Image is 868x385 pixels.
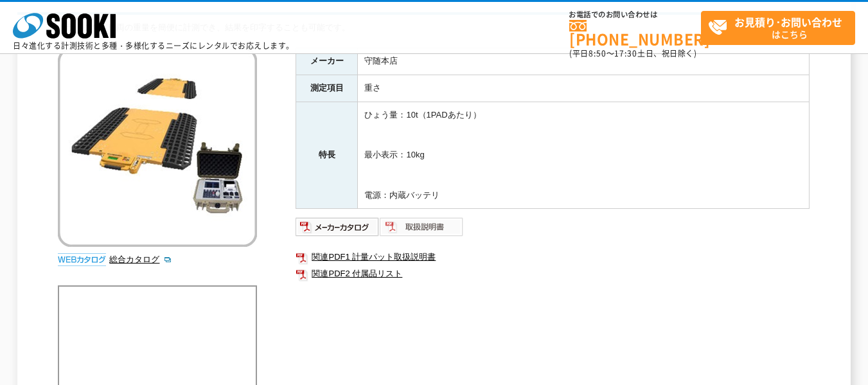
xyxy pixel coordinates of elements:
[296,102,358,209] th: 特長
[296,226,380,235] a: メーカーカタログ
[569,11,701,19] span: お電話でのお問い合わせは
[58,48,257,247] img: トラックスケール（無線） スーパーJUMBOMAX SJ2-10（2PADタイプ）
[58,253,106,266] img: webカタログ
[380,217,464,237] img: 取扱説明書
[569,48,696,59] span: (平日 ～ 土日、祝日除く)
[109,255,172,264] a: 総合カタログ
[708,12,855,44] span: はこちら
[358,102,810,209] td: ひょう量：10t（1PADあたり） 最小表示：10kg 電源：内蔵バッテリ
[296,75,358,102] th: 測定項目
[296,249,810,265] a: 関連PDF1 計量パット取扱説明書
[296,48,358,75] th: メーカー
[701,11,855,45] a: お見積り･お問い合わせはこちら
[380,226,464,235] a: 取扱説明書
[358,48,810,75] td: 守随本店
[569,20,701,46] a: [PHONE_NUMBER]
[13,42,294,49] p: 日々進化する計測技術と多種・多様化するニーズにレンタルでお応えします。
[296,217,380,237] img: メーカーカタログ
[358,75,810,102] td: 重さ
[589,48,607,59] span: 8:50
[614,48,637,59] span: 17:30
[734,14,842,30] strong: お見積り･お問い合わせ
[296,265,810,282] a: 関連PDF2 付属品リスト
